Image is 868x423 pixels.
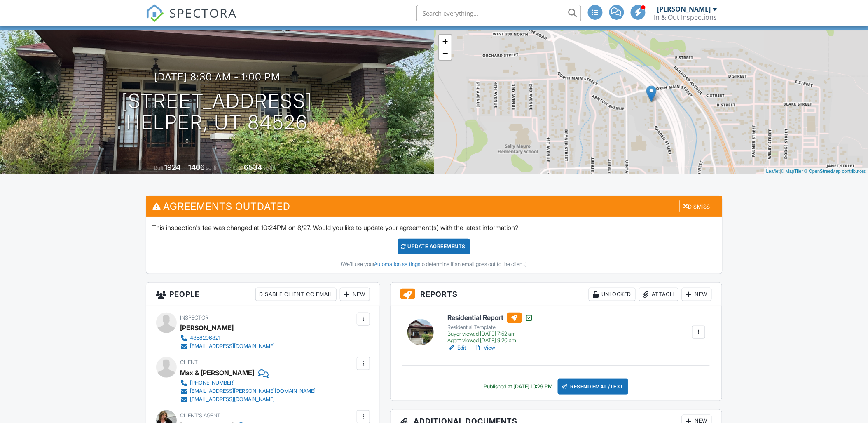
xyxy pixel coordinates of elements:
div: Unlocked [589,288,636,301]
div: | [764,168,868,175]
a: © OpenStreetMap contributors [805,169,866,174]
a: [EMAIL_ADDRESS][DOMAIN_NAME] [180,395,316,404]
div: (We'll use your to determine if an email goes out to the client.) [152,261,716,268]
div: [EMAIL_ADDRESS][PERSON_NAME][DOMAIN_NAME] [190,388,316,395]
a: [EMAIL_ADDRESS][DOMAIN_NAME] [180,342,275,350]
span: Lot Size [225,165,243,171]
div: Disable Client CC Email [255,288,337,301]
h3: [DATE] 8:30 am - 1:00 pm [154,71,280,82]
div: 6534 [244,163,262,172]
a: View [474,344,496,352]
div: New [682,288,712,301]
div: Max & [PERSON_NAME] [180,367,255,379]
div: 4358206821 [190,335,221,341]
div: [EMAIL_ADDRESS][DOMAIN_NAME] [190,396,275,403]
span: Client [180,359,198,365]
div: [EMAIL_ADDRESS][DOMAIN_NAME] [190,343,275,350]
span: sq.ft. [263,165,274,171]
div: [PERSON_NAME] [180,322,234,334]
div: Agent viewed [DATE] 9:20 am [447,337,533,344]
div: 1924 [164,163,180,172]
div: 1406 [188,163,205,172]
img: The Best Home Inspection Software - Spectora [146,4,164,22]
h1: [STREET_ADDRESS] Helper, UT 84526 [122,90,312,134]
div: Resend Email/Text [558,379,629,395]
span: Built [154,165,163,171]
div: [PHONE_NUMBER] [190,380,235,386]
div: Residential Template [447,324,533,331]
a: Automation settings [374,261,421,267]
span: SPECTORA [170,4,237,21]
h3: Reports [391,283,722,306]
a: Zoom out [439,47,452,60]
div: This inspection's fee was changed at 10:24PM on 8/27. Would you like to update your agreement(s) ... [146,217,722,274]
a: Zoom in [439,35,452,47]
a: SPECTORA [146,11,237,28]
a: Residential Report Residential Template Buyer viewed [DATE] 7:52 am Agent viewed [DATE] 9:20 am [447,313,533,344]
div: Published at [DATE] 10:29 PM [484,383,553,390]
div: [PERSON_NAME] [657,5,711,13]
div: In & Out Inspections [654,13,717,21]
a: [EMAIL_ADDRESS][PERSON_NAME][DOMAIN_NAME] [180,387,316,395]
h3: People [146,283,380,306]
a: Leaflet [766,169,780,174]
div: New [340,288,370,301]
span: Client's Agent [180,412,221,418]
span: sq. ft. [206,165,218,171]
h3: Agreements Outdated [146,196,722,216]
a: 4358206821 [180,334,275,342]
div: Dismiss [680,200,714,213]
div: Buyer viewed [DATE] 7:52 am [447,331,533,337]
a: Edit [447,344,466,352]
input: Search everything... [416,5,581,21]
a: [PHONE_NUMBER] [180,379,316,387]
a: © MapTiler [781,169,803,174]
h6: Residential Report [447,313,533,323]
div: Attach [639,288,678,301]
div: Update Agreements [398,239,470,254]
span: Inspector [180,315,209,321]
